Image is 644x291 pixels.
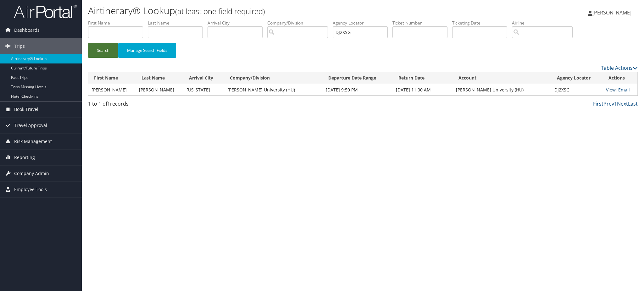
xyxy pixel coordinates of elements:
[224,72,323,84] th: Company/Division
[88,4,454,17] h1: Airtinerary® Lookup
[136,84,183,96] td: [PERSON_NAME]
[136,72,183,84] th: Last Name: activate to sort column ascending
[183,72,224,84] th: Arrival City: activate to sort column ascending
[393,72,453,84] th: Return Date: activate to sort column ascending
[601,64,638,71] a: Table Actions
[148,20,208,26] label: Last Name
[14,134,52,149] span: Risk Management
[208,20,267,26] label: Arrival City
[14,118,47,133] span: Travel Approval
[14,166,49,181] span: Company Admin
[323,84,393,96] td: [DATE] 9:50 PM
[453,84,551,96] td: [PERSON_NAME] University (HU)
[392,20,452,26] label: Ticket Number
[224,84,323,96] td: [PERSON_NAME] University (HU)
[617,100,628,107] a: Next
[452,20,512,26] label: Ticketing Date
[323,72,393,84] th: Departure Date Range: activate to sort column ascending
[393,84,453,96] td: [DATE] 11:00 AM
[614,100,617,107] a: 1
[593,100,603,107] a: First
[118,43,176,58] button: Manage Search Fields
[14,182,47,197] span: Employee Tools
[14,4,77,19] img: airportal-logo.png
[183,84,224,96] td: [US_STATE]
[107,100,110,107] span: 1
[14,102,38,117] span: Book Travel
[606,87,616,93] a: View
[88,43,118,58] button: Search
[603,84,637,96] td: |
[175,6,265,16] small: (at least one field required)
[512,20,577,26] label: Airline
[14,22,40,38] span: Dashboards
[333,20,392,26] label: Agency Locator
[618,87,630,93] a: Email
[88,100,219,111] div: 1 to 1 of records
[88,72,136,84] th: First Name: activate to sort column ascending
[551,72,603,84] th: Agency Locator: activate to sort column ascending
[551,84,603,96] td: DJ2XSG
[88,84,136,96] td: [PERSON_NAME]
[88,20,148,26] label: First Name
[14,150,35,165] span: Reporting
[603,72,637,84] th: Actions
[588,3,638,22] a: [PERSON_NAME]
[603,100,614,107] a: Prev
[628,100,638,107] a: Last
[267,20,333,26] label: Company/Division
[592,9,631,16] span: [PERSON_NAME]
[14,38,25,54] span: Trips
[453,72,551,84] th: Account: activate to sort column ascending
